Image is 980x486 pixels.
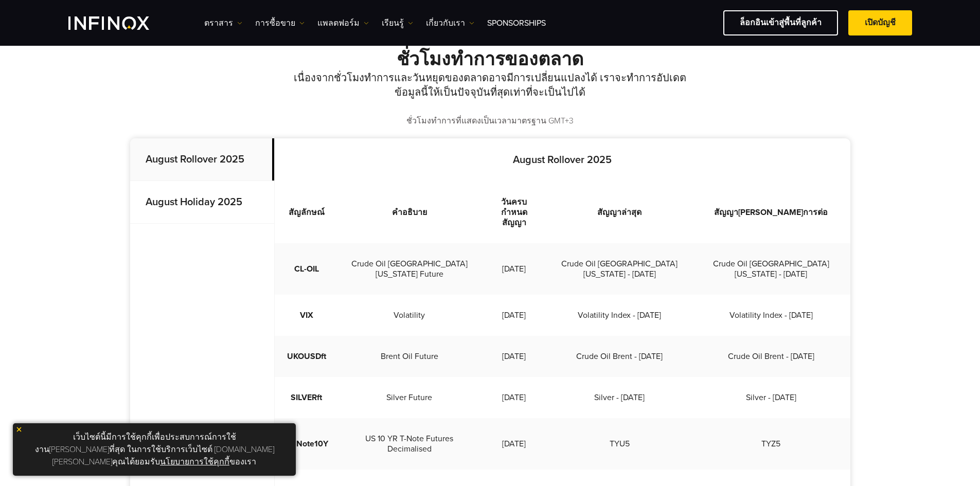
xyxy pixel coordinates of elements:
strong: August Rollover 2025 [146,153,244,166]
strong: ชั่วโมงทำการของตลาด [397,48,583,70]
td: US 10 YR T-Note Futures Decimalised [338,418,481,470]
p: ชั่วโมงทำการที่แสดงเป็นเวลามาตรฐาน GMT+3 [130,115,850,127]
a: เรียนรู้ [382,17,413,29]
td: TYZ5 [692,418,850,470]
td: Volatility Index - [DATE] [547,295,691,336]
th: สัญญาล่าสุด [547,182,691,243]
td: Volatility Index - [DATE] [692,295,850,336]
td: SILVERft [275,377,338,418]
img: yellow close icon [15,426,23,433]
td: Crude Oil [GEOGRAPHIC_DATA][US_STATE] - [DATE] [547,243,691,295]
td: Brent Oil Future [338,336,481,377]
td: Crude Oil [GEOGRAPHIC_DATA][US_STATE] Future [338,243,481,295]
a: เกี่ยวกับเรา [426,17,474,29]
td: UKOUSDft [275,336,338,377]
td: Volatility [338,295,481,336]
a: ตราสาร [204,17,242,29]
th: วันครบกำหนดสัญญา [480,182,547,243]
th: คำอธิบาย [338,182,481,243]
a: แพลตฟอร์ม [317,17,369,29]
td: [DATE] [480,295,547,336]
td: TYU5 [547,418,691,470]
td: Silver Future [338,377,481,418]
a: เปิดบัญชี [848,10,912,35]
a: การซื้อขาย [255,17,305,29]
th: สัญลักษณ์ [275,182,338,243]
a: Sponsorships [487,17,546,29]
a: INFINOX Logo [68,16,173,30]
td: USNote10Y [275,418,338,470]
td: Crude Oil [GEOGRAPHIC_DATA][US_STATE] - [DATE] [692,243,850,295]
td: VIX [275,295,338,336]
td: [DATE] [480,336,547,377]
td: [DATE] [480,243,547,295]
td: Silver - [DATE] [547,377,691,418]
td: [DATE] [480,418,547,470]
td: Crude Oil Brent - [DATE] [547,336,691,377]
td: [DATE] [480,377,547,418]
p: เนื่องจากชั่วโมงทำการและวันหยุดของตลาดอาจมีการเปลี่ยนแปลงได้ เราจะทำการอัปเดตข้อมูลนี้ให้เป็นปัจจ... [287,71,693,100]
strong: August Rollover 2025 [513,154,612,166]
a: ล็อกอินเข้าสู่พื้นที่ลูกค้า [723,10,838,35]
p: เว็บไซต์นี้มีการใช้คุกกี้เพื่อประสบการณ์การใช้งาน[PERSON_NAME]ที่สุด ในการใช้บริการเว็บไซต์ [DOMA... [18,428,291,471]
th: สัญญา[PERSON_NAME]การต่อ [692,182,850,243]
a: นโยบายการใช้คุกกี้ [160,457,229,467]
td: Silver - [DATE] [692,377,850,418]
td: Crude Oil Brent - [DATE] [692,336,850,377]
strong: August Holiday 2025 [146,196,242,208]
td: CL-OIL [275,243,338,295]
